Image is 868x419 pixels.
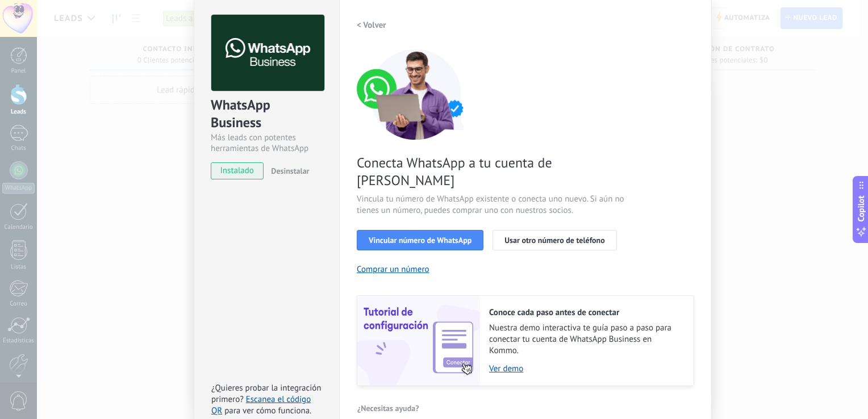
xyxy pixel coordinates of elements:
[271,166,309,176] span: Desinstalar
[211,96,323,132] div: WhatsApp Business
[211,394,311,416] a: Escanea el código QR
[211,383,322,405] span: ¿Quieres probar la integración primero?
[504,236,604,244] span: Usar otro número de teléfono
[493,230,616,250] button: Usar otro número de teléfono
[357,400,420,417] button: ¿Necesitas ayuda?
[211,15,324,91] img: logo_main.png
[369,236,471,244] span: Vincular número de WhatsApp
[357,404,419,412] span: ¿Necesitas ayuda?
[489,322,682,357] span: Nuestra demo interactiva te guía paso a paso para conectar tu cuenta de WhatsApp Business en Kommo.
[489,363,682,374] a: Ver demo
[211,162,263,179] span: instalado
[357,264,429,275] button: Comprar un número
[357,49,476,140] img: connect number
[489,307,682,318] h2: Conoce cada paso antes de conectar
[856,196,867,222] span: Copilot
[224,405,311,416] span: para ver cómo funciona.
[211,132,323,154] div: Más leads con potentes herramientas de WhatsApp
[357,230,483,250] button: Vincular número de WhatsApp
[357,20,386,31] h2: < Volver
[357,194,627,216] span: Vincula tu número de WhatsApp existente o conecta uno nuevo. Si aún no tienes un número, puedes c...
[357,154,627,189] span: Conecta WhatsApp a tu cuenta de [PERSON_NAME]
[357,15,386,35] button: < Volver
[266,162,309,179] button: Desinstalar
